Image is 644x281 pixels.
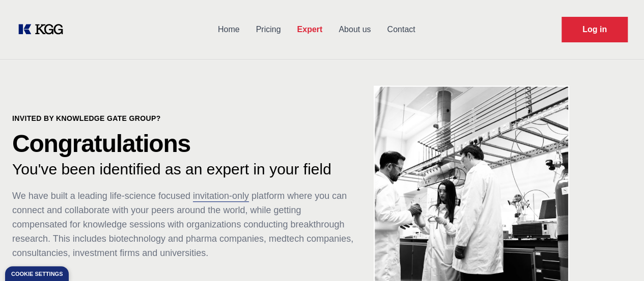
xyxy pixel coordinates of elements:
[16,21,71,38] a: KOL Knowledge Platform: Talk to Key External Experts (KEE)
[12,132,354,156] p: Congratulations
[593,232,644,281] iframe: Chat Widget
[289,16,330,43] a: Expert
[193,191,249,201] span: invitation-only
[12,113,354,123] p: Invited by Knowledge Gate Group?
[330,16,379,43] a: About us
[210,16,248,43] a: Home
[379,16,423,43] a: Contact
[562,17,628,42] a: Request Demo
[248,16,289,43] a: Pricing
[11,271,63,277] div: Cookie settings
[12,189,354,260] p: We have built a leading life-science focused platform where you can connect and collaborate with ...
[12,160,354,178] p: You've been identified as an expert in your field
